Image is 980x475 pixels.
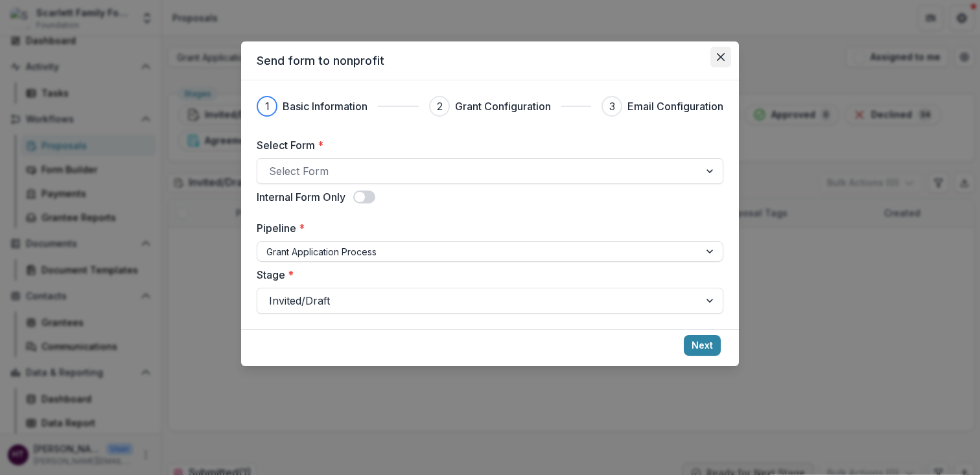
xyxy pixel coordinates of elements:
label: Stage [257,267,716,283]
div: 2 [437,98,443,114]
div: 3 [609,98,615,114]
button: Close [710,47,731,67]
header: Send form to nonprofit [241,41,739,80]
h3: Grant Configuration [455,98,551,114]
button: Next [684,335,721,356]
label: Internal Form Only [257,189,345,205]
div: Progress [257,96,723,117]
div: 1 [265,98,270,114]
h3: Email Configuration [627,98,723,114]
h3: Basic Information [283,98,367,114]
label: Pipeline [257,220,716,236]
label: Select Form [257,137,716,153]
